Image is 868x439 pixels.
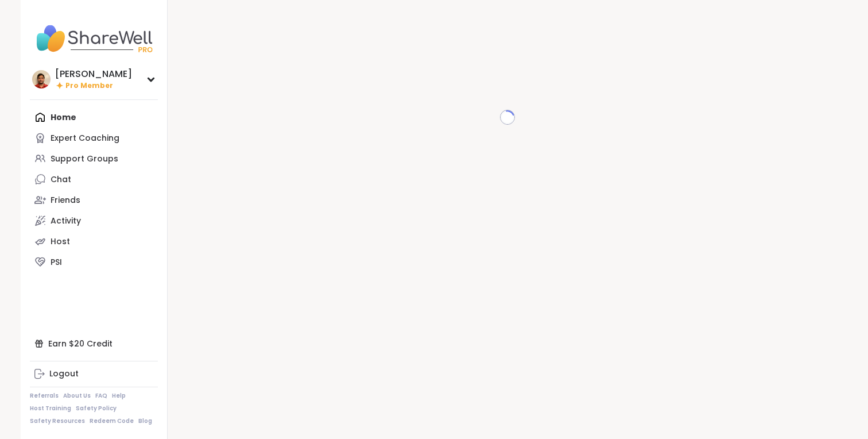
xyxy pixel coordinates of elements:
div: Earn $20 Credit [30,333,158,354]
a: Help [112,392,126,400]
a: Support Groups [30,148,158,169]
span: Pro Member [65,81,113,91]
a: Redeem Code [90,417,134,425]
div: Activity [51,215,81,227]
div: [PERSON_NAME] [55,68,132,80]
a: About Us [63,392,91,400]
div: Chat [51,174,71,186]
a: Logout [30,364,158,384]
div: Support Groups [51,153,118,165]
a: Friends [30,190,158,210]
img: ShareWell Nav Logo [30,18,158,59]
a: FAQ [95,392,107,400]
div: PSI [51,257,62,268]
div: Friends [51,195,80,206]
div: Expert Coaching [51,133,119,144]
img: Billy [32,70,51,88]
div: Host [51,236,70,248]
a: Host Training [30,405,71,413]
a: Referrals [30,392,59,400]
div: Logout [49,368,79,380]
a: Expert Coaching [30,128,158,148]
a: Blog [138,417,152,425]
a: Activity [30,210,158,231]
a: Host [30,231,158,252]
a: Safety Policy [76,405,117,413]
a: Chat [30,169,158,190]
a: PSI [30,252,158,272]
a: Safety Resources [30,417,85,425]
